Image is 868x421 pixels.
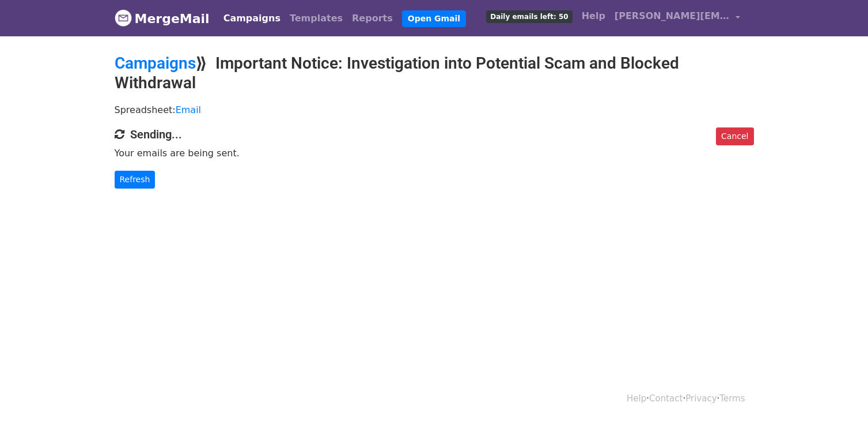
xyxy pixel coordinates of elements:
[649,393,683,404] a: Contact
[176,104,201,115] a: Email
[577,5,610,28] a: Help
[716,127,753,145] a: Cancel
[115,127,754,141] h4: Sending...
[285,7,347,30] a: Templates
[115,171,156,189] a: Refresh
[610,5,745,32] a: [PERSON_NAME][EMAIL_ADDRESS][PERSON_NAME][DOMAIN_NAME]
[482,5,577,28] a: Daily emails left: 50
[347,7,397,30] a: Reports
[627,393,646,404] a: Help
[685,393,717,404] a: Privacy
[115,147,754,159] p: Your emails are being sent.
[115,54,754,92] h2: ⟫ Important Notice: Investigation into Potential Scam and Blocked Withdrawal
[486,10,572,23] span: Daily emails left: 50
[402,10,466,27] a: Open Gmail
[810,366,868,421] iframe: Chat Widget
[115,54,196,73] a: Campaigns
[219,7,285,30] a: Campaigns
[115,104,754,116] p: Spreadsheet:
[115,6,210,31] a: MergeMail
[719,393,745,404] a: Terms
[115,9,132,27] img: MergeMail logo
[615,9,730,23] span: [PERSON_NAME][EMAIL_ADDRESS][PERSON_NAME][DOMAIN_NAME]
